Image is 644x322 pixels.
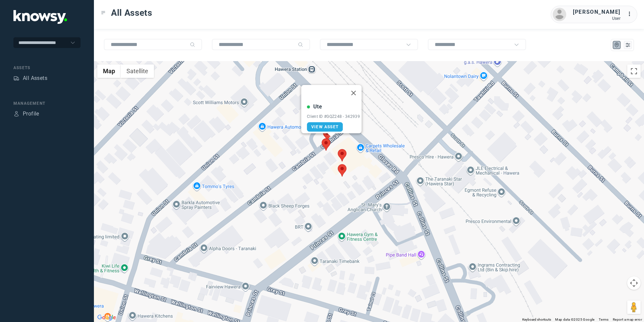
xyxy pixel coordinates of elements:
[96,313,118,322] img: Google
[97,64,121,78] button: Show street map
[13,100,80,106] div: Management
[13,10,67,24] img: Application Logo
[307,122,343,132] a: View Asset
[23,110,39,118] div: Profile
[345,85,362,101] button: Close
[553,8,566,21] img: avatar.png
[311,125,338,129] span: View Asset
[555,318,594,321] span: Map data ©2025 Google
[627,10,635,18] div: :
[614,42,620,48] div: Map
[625,42,631,48] div: List
[96,313,118,322] a: Open this area in Google Maps (opens a new window)
[627,301,641,314] button: Drag Pegman onto the map to open Street View
[298,42,303,47] div: Search
[627,10,635,19] div: :
[23,74,47,82] div: All Assets
[13,75,19,81] div: Assets
[522,317,551,322] button: Keyboard shortcuts
[13,74,47,82] a: AssetsAll Assets
[573,16,621,21] div: User
[307,114,360,119] div: Client ID #GQZ248 - 342939
[111,7,152,19] span: All Assets
[101,10,106,15] div: Toggle Menu
[190,42,195,47] div: Search
[13,111,19,117] div: Profile
[613,318,642,321] a: Report a map error
[627,64,641,78] button: Toggle fullscreen view
[599,318,609,321] a: Terms (opens in new tab)
[627,276,641,290] button: Map camera controls
[313,103,322,111] div: Ute
[628,11,634,16] tspan: ...
[121,64,154,78] button: Show satellite imagery
[13,110,39,118] a: ProfileProfile
[13,65,80,71] div: Assets
[573,8,621,16] div: [PERSON_NAME]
